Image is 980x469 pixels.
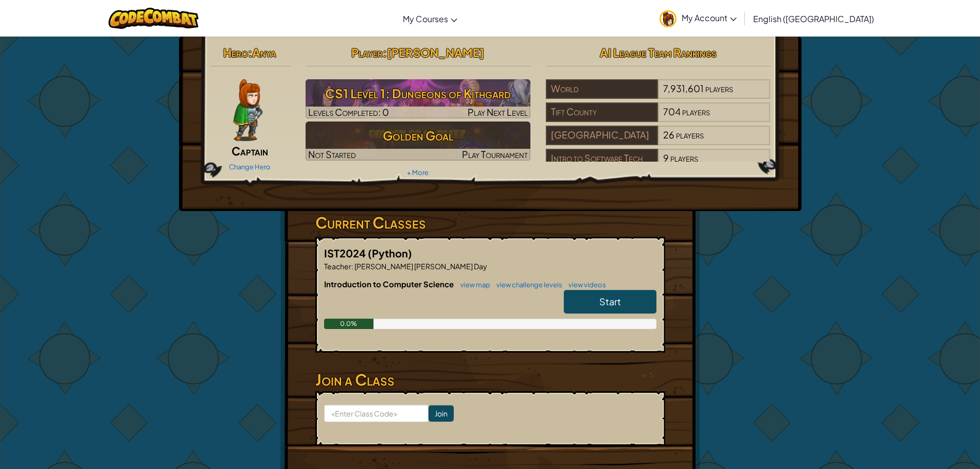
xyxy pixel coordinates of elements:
span: players [676,129,704,141]
a: view map [455,281,490,289]
h3: CS1 Level 1: Dungeons of Kithgard [306,82,530,105]
div: Intro to Software Tech [546,149,658,168]
span: 7,931,601 [663,82,704,94]
span: players [705,82,733,94]
div: Tift County [546,102,658,122]
a: World7,931,601players [546,89,771,101]
span: Start [599,296,621,307]
h3: Current Classes [315,211,665,234]
input: Join [429,405,454,422]
span: Anya [252,45,276,60]
a: Tift County704players [546,112,771,124]
div: [GEOGRAPHIC_DATA] [546,126,658,145]
span: [PERSON_NAME] [387,45,484,60]
span: Player [351,45,383,60]
a: Change Hero [229,163,271,171]
a: Golden GoalNot StartedPlay Tournament [306,121,530,161]
a: English ([GEOGRAPHIC_DATA]) [748,5,879,32]
img: CodeCombat logo [109,8,199,29]
h3: Golden Goal [306,124,530,147]
h3: Join a Class [315,368,665,391]
span: players [670,152,698,164]
span: Play Tournament [462,148,528,160]
a: My Courses [398,5,462,32]
a: [GEOGRAPHIC_DATA]26players [546,135,771,147]
span: : [248,45,252,60]
a: Intro to Software Tech9players [546,159,771,170]
a: view videos [563,281,606,289]
img: Golden Goal [306,121,530,161]
span: Not Started [308,148,356,160]
span: Play Next Level [468,106,528,118]
span: AI League Team Rankings [600,45,717,60]
span: My Account [682,12,737,23]
span: 26 [663,129,674,141]
span: IST2024 [324,247,368,259]
span: Introduction to Computer Science [324,279,455,289]
span: My Courses [403,13,448,24]
a: Play Next Level [306,79,530,118]
img: avatar [660,10,676,27]
a: view challenge levels [491,281,562,289]
div: 0.0% [324,319,374,329]
div: World [546,79,658,99]
span: English ([GEOGRAPHIC_DATA]) [753,13,874,24]
span: : [351,262,353,271]
span: 704 [663,106,681,117]
span: 9 [663,152,669,164]
img: captain-pose.png [233,79,262,141]
span: [PERSON_NAME] [PERSON_NAME] Day [353,262,487,271]
span: Captain [231,144,268,158]
span: (Python) [368,247,412,259]
span: Teacher [324,262,351,271]
span: players [682,106,710,117]
a: + More [407,168,429,177]
img: CS1 Level 1: Dungeons of Kithgard [306,79,530,118]
span: : [383,45,387,60]
span: Hero [223,45,248,60]
span: Levels Completed: 0 [308,106,389,118]
input: <Enter Class Code> [324,405,429,422]
a: My Account [654,2,742,34]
